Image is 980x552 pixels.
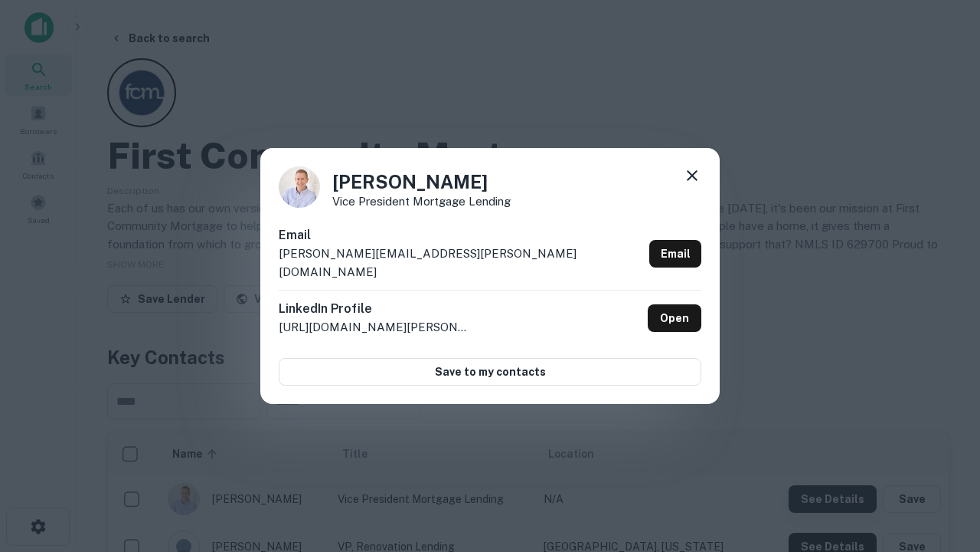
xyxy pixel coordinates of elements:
h6: LinkedIn Profile [279,300,470,318]
p: [PERSON_NAME][EMAIL_ADDRESS][PERSON_NAME][DOMAIN_NAME] [279,245,643,281]
p: [URL][DOMAIN_NAME][PERSON_NAME] [279,318,470,337]
iframe: Chat Widget [903,380,980,454]
h4: [PERSON_NAME] [332,168,511,195]
a: Email [649,240,701,268]
button: Save to my contacts [279,358,701,386]
p: Vice President Mortgage Lending [332,195,511,207]
a: Open [648,304,701,332]
img: 1520878720083 [279,166,320,208]
h6: Email [279,226,643,245]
